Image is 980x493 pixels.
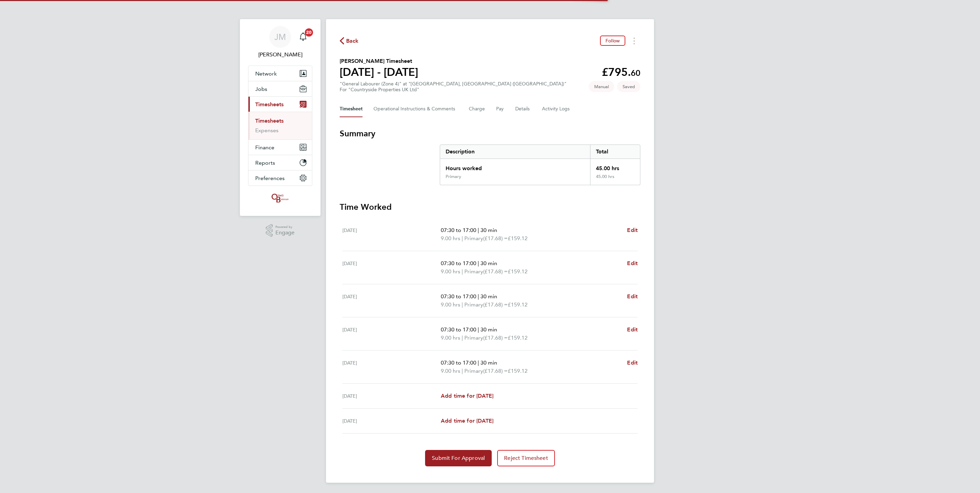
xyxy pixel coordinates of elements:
[504,455,548,462] span: Reject Timesheet
[508,334,528,341] span: £159.12
[617,81,640,92] span: This timesheet is Saved.
[248,51,312,59] span: Jack Mott
[627,226,638,234] a: Edit
[340,128,640,466] section: Timesheet
[508,301,528,308] span: £159.12
[441,268,460,275] span: 9.00 hrs
[542,101,571,117] button: Activity Logs
[441,334,460,341] span: 9.00 hrs
[627,326,638,333] span: Edit
[483,301,508,308] span: (£17.68) =
[627,260,638,266] span: Edit
[627,259,638,268] a: Edit
[627,359,638,366] span: Edit
[255,127,278,134] a: Expenses
[602,66,640,79] app-decimal: £795.
[590,159,640,174] div: 45.00 hrs
[440,145,590,159] div: Description
[248,193,312,204] a: Go to home page
[255,175,285,181] span: Preferences
[248,140,312,155] button: Finance
[248,26,312,59] a: JM[PERSON_NAME]
[248,81,312,96] button: Jobs
[440,145,640,185] div: Summary
[274,32,286,41] span: JM
[628,36,640,46] button: Timesheets Menu
[255,118,284,124] a: Timesheets
[496,101,504,117] button: Pay
[508,235,528,242] span: £159.12
[480,227,497,233] span: 30 min
[483,334,508,341] span: (£17.68) =
[600,36,625,46] button: Follow
[342,292,441,309] div: [DATE]
[441,368,460,374] span: 9.00 hrs
[478,359,479,366] span: |
[255,160,275,166] span: Reports
[255,144,274,151] span: Finance
[480,359,497,366] span: 30 min
[342,226,441,243] div: [DATE]
[440,159,590,174] div: Hours worked
[340,101,363,117] button: Timesheet
[441,235,460,242] span: 9.00 hrs
[441,227,476,233] span: 07:30 to 17:00
[462,368,463,374] span: |
[296,26,310,48] a: 20
[340,81,567,93] div: "General Labourer (Zone 4)" at "[GEOGRAPHIC_DATA], [GEOGRAPHIC_DATA] ([GEOGRAPHIC_DATA])"
[462,235,463,242] span: |
[340,87,567,93] div: For "Countryside Properties UK Ltd"
[462,334,463,341] span: |
[342,326,441,342] div: [DATE]
[441,301,460,308] span: 9.00 hrs
[483,368,508,374] span: (£17.68) =
[248,170,312,186] button: Preferences
[432,455,485,462] span: Submit For Approval
[478,227,479,233] span: |
[248,97,312,112] button: Timesheets
[255,86,267,92] span: Jobs
[342,259,441,276] div: [DATE]
[464,301,483,309] span: Primary
[462,301,463,308] span: |
[627,293,638,300] span: Edit
[508,368,528,374] span: £159.12
[248,66,312,81] button: Network
[478,326,479,333] span: |
[248,155,312,170] button: Reports
[441,417,493,424] span: Add time for [DATE]
[441,393,493,399] span: Add time for [DATE]
[590,174,640,185] div: 45.00 hrs
[464,234,483,243] span: Primary
[441,392,493,400] a: Add time for [DATE]
[464,334,483,342] span: Primary
[508,268,528,275] span: £159.12
[425,450,492,466] button: Submit For Approval
[464,367,483,375] span: Primary
[483,268,508,275] span: (£17.68) =
[480,260,497,266] span: 30 min
[255,70,277,77] span: Network
[627,292,638,301] a: Edit
[340,128,640,139] h3: Summary
[631,68,640,78] span: 60
[441,359,476,366] span: 07:30 to 17:00
[480,293,497,300] span: 30 min
[627,326,638,334] a: Edit
[340,37,359,45] button: Back
[240,19,321,216] nav: Main navigation
[342,392,441,400] div: [DATE]
[441,293,476,300] span: 07:30 to 17:00
[342,417,441,425] div: [DATE]
[248,112,312,139] div: Timesheets
[478,260,479,266] span: |
[346,37,359,45] span: Back
[342,359,441,375] div: [DATE]
[480,326,497,333] span: 30 min
[627,227,638,233] span: Edit
[441,326,476,333] span: 07:30 to 17:00
[589,81,614,92] span: This timesheet was manually created.
[446,174,461,179] div: Primary
[275,230,295,236] span: Engage
[515,101,531,117] button: Details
